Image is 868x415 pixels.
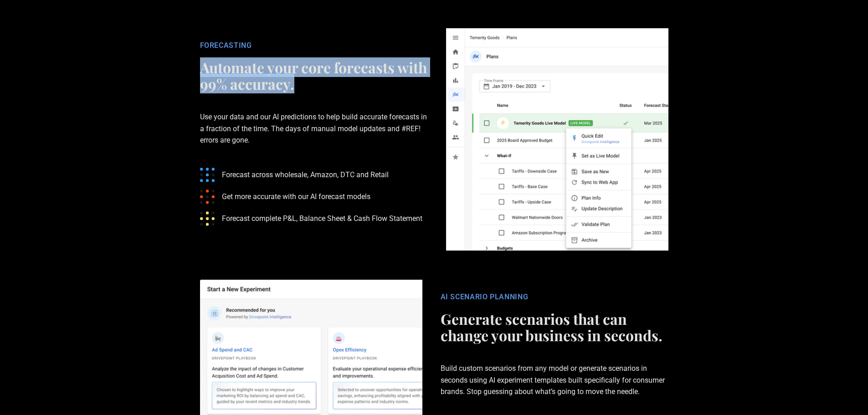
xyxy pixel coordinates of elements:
[222,169,389,180] p: Forecast across wholesale, Amazon, DTC and Retail
[200,97,428,160] p: Use your data and our AI predictions to help build accurate forecasts in a fraction of the time. ...
[200,59,428,92] h2: Automate your core forecasts with 99% accuracy.
[222,191,370,202] p: Get more accurate with our AI forecast models
[200,41,428,50] div: FORECASTING
[441,348,668,412] p: Build custom scenarios from any model or generate scenarios in seconds using AI experiment templa...
[441,292,668,302] div: AI SCENARIO PLANNING
[222,213,422,224] p: Forecast complete P&L, Balance Sheet & Cash Flow Statement
[441,311,668,343] h2: Generate scenarios that can change your business in seconds.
